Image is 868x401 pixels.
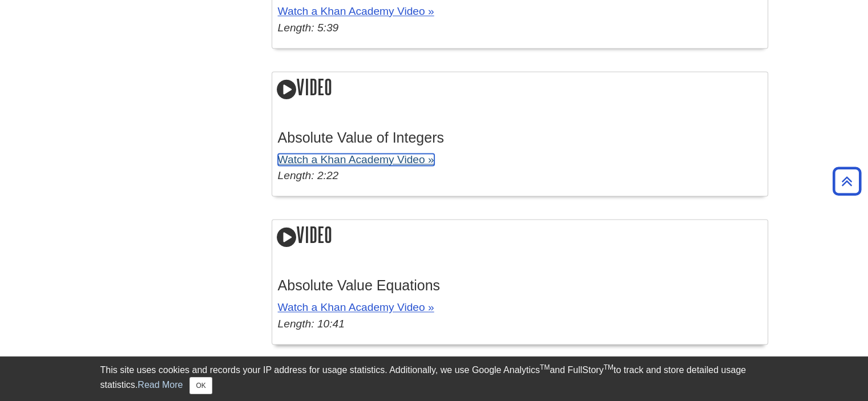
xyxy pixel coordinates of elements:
[540,363,550,371] sup: TM
[604,363,613,371] sup: TM
[278,129,762,146] h3: Absolute Value of Integers
[138,380,183,390] a: Read More
[278,5,434,17] a: Watch a Khan Academy Video »
[278,301,434,313] a: Watch a Khan Academy Video »
[278,22,339,34] em: Length: 5:39
[272,220,768,252] h2: Video
[278,153,434,165] a: Watch a Khan Academy Video »
[829,173,865,189] a: Back to Top
[278,169,339,181] em: Length: 2:22
[272,72,768,104] h2: Video
[189,377,212,394] button: Close
[100,363,768,394] div: This site uses cookies and records your IP address for usage statistics. Additionally, we use Goo...
[278,277,762,294] h3: Absolute Value Equations
[278,318,345,330] em: Length: 10:41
